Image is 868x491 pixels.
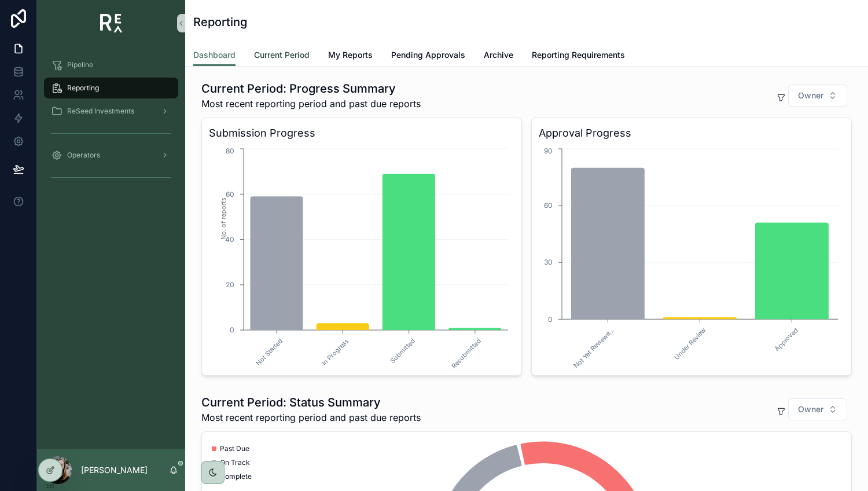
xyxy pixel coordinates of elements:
button: Select Button [788,85,847,107]
span: Pending Approvals [391,49,465,61]
span: Reporting Requirements [532,49,625,61]
p: [PERSON_NAME] [81,464,148,476]
tspan: 90 [544,146,553,155]
tspan: 60 [544,201,553,210]
a: Reporting [44,78,178,98]
span: Owner [798,90,823,101]
span: ReSeed Investments [67,107,134,116]
span: Archive [484,49,513,61]
h3: Submission Progress [209,125,514,141]
div: chart [539,146,844,368]
div: scrollable content [37,46,185,201]
tspan: 0 [230,325,234,334]
a: Current Period [254,45,310,68]
div: chart [209,146,514,368]
span: Pipeline [67,60,93,69]
text: Approved [773,326,800,353]
h1: Current Period: Progress Summary [201,80,421,97]
span: Current Period [254,49,310,61]
a: Dashboard [193,45,236,67]
span: Owner [798,404,823,415]
tspan: 0 [548,315,553,324]
span: Most recent reporting period and past due reports [201,97,421,111]
img: App logo [100,14,123,32]
h1: Reporting [193,14,247,30]
button: Select Button [788,398,847,420]
h3: Approval Progress [539,125,844,141]
tspan: 60 [226,190,234,199]
a: Archive [484,45,513,68]
span: Dashboard [193,49,236,61]
span: My Reports [328,49,373,61]
span: Operators [67,151,100,160]
a: ReSeed Investments [44,101,178,122]
a: Pending Approvals [391,45,465,68]
tspan: 40 [225,235,234,244]
tspan: No. of reports [219,197,227,240]
a: Reporting Requirements [532,45,625,68]
a: My Reports [328,45,373,68]
a: Pipeline [44,54,178,75]
iframe: NPS [174,343,694,491]
tspan: 20 [226,280,234,289]
span: Reporting [67,83,99,93]
tspan: 80 [226,146,234,155]
a: Operators [44,145,178,166]
tspan: 30 [544,258,553,266]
